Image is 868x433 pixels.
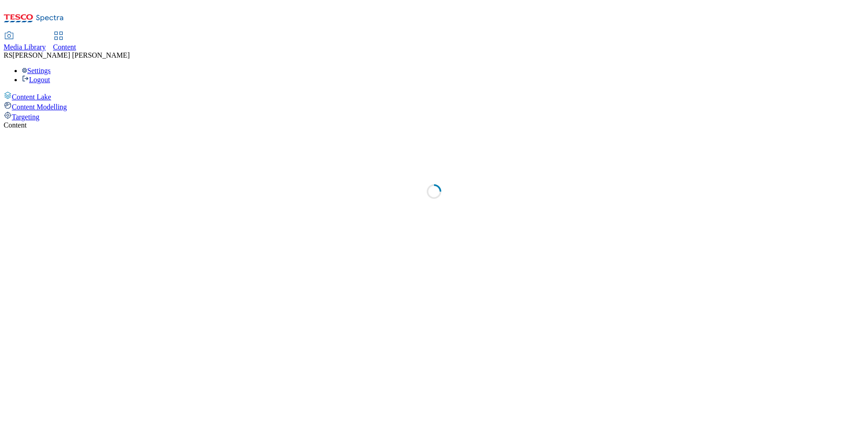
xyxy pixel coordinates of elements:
a: Media Library [4,32,46,51]
a: Content Modelling [4,101,864,111]
span: Content [53,43,76,51]
a: Targeting [4,111,864,121]
a: Content [53,32,76,51]
a: Logout [22,76,50,84]
span: RS [4,51,13,59]
span: Content Lake [12,93,51,101]
div: Content [4,121,864,129]
a: Content Lake [4,91,864,101]
span: Targeting [12,113,39,121]
span: [PERSON_NAME] [PERSON_NAME] [13,51,130,59]
span: Media Library [4,43,46,51]
a: Settings [22,67,51,74]
span: Content Modelling [12,103,67,111]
